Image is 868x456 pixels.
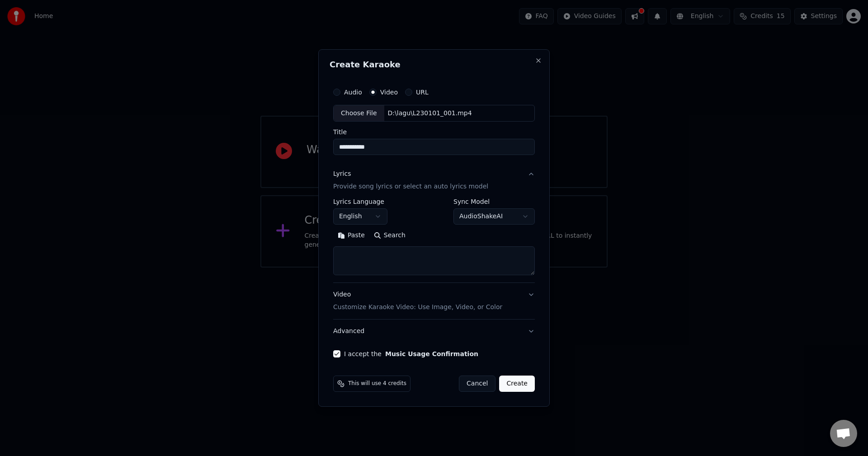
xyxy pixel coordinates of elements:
[333,183,488,192] p: Provide song lyrics or select an auto lyrics model
[385,351,478,357] button: I accept the
[344,89,362,95] label: Audio
[499,376,535,392] button: Create
[333,320,535,343] button: Advanced
[416,89,429,95] label: URL
[333,291,502,312] div: Video
[334,105,384,122] div: Choose File
[453,199,535,205] label: Sync Model
[348,380,406,387] span: This will use 4 credits
[333,229,369,243] button: Paste
[384,109,476,118] div: D:\lagu\L230101_001.mp4
[333,199,535,283] div: LyricsProvide song lyrics or select an auto lyrics model
[459,376,495,392] button: Cancel
[380,89,398,95] label: Video
[369,229,410,243] button: Search
[333,303,502,312] p: Customize Karaoke Video: Use Image, Video, or Color
[333,283,535,320] button: VideoCustomize Karaoke Video: Use Image, Video, or Color
[333,170,351,179] div: Lyrics
[344,351,478,357] label: I accept the
[333,129,535,136] label: Title
[330,61,538,69] h2: Create Karaoke
[333,163,535,199] button: LyricsProvide song lyrics or select an auto lyrics model
[333,199,387,205] label: Lyrics Language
